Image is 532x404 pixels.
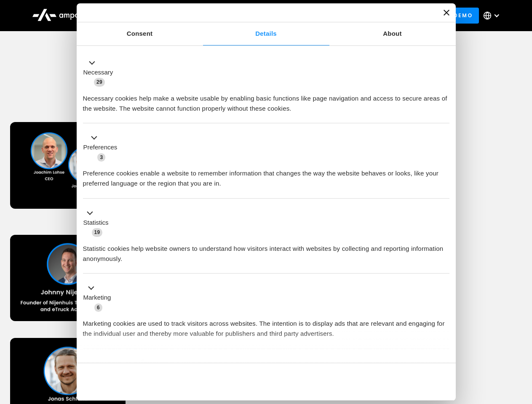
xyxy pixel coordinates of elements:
[83,87,449,114] div: Necessary cookies help make a website usable by enabling basic functions like page navigation and...
[83,162,449,189] div: Preference cookies enable a website to remember information that changes the way the website beha...
[203,22,329,45] a: Details
[83,312,449,339] div: Marketing cookies are used to track visitors across websites. The intention is to display ads tha...
[94,303,102,312] span: 6
[83,283,116,313] button: Marketing (6)
[83,358,152,369] button: Unclassified (3)
[77,22,203,45] a: Consent
[444,10,449,16] button: Close banner
[83,133,123,162] button: Preferences (3)
[83,208,114,237] button: Statistics (19)
[83,58,118,87] button: Necessary (29)
[83,293,111,303] label: Marketing
[10,85,522,105] h1: Upcoming Webinars
[139,359,147,368] span: 3
[83,143,118,152] label: Preferences
[97,153,105,162] span: 3
[92,228,103,237] span: 19
[329,22,456,45] a: About
[328,369,449,394] button: Okay
[83,68,113,77] label: Necessary
[94,78,105,86] span: 29
[83,237,449,264] div: Statistic cookies help website owners to understand how visitors interact with websites by collec...
[83,218,109,228] label: Statistics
